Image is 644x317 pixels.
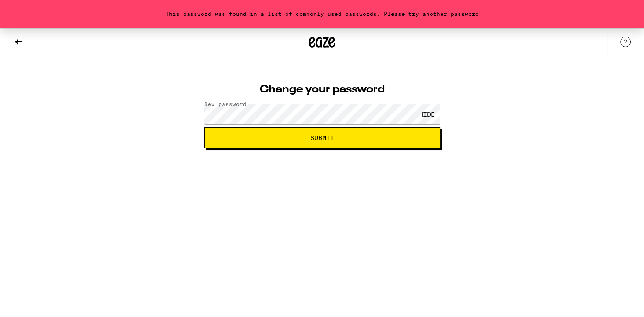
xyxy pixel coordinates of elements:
span: Submit [310,135,334,141]
h1: Change your password [204,85,440,95]
span: Hi. Need any help? [5,6,63,13]
label: New password [204,101,247,107]
div: HIDE [414,104,440,124]
button: Submit [204,127,440,148]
